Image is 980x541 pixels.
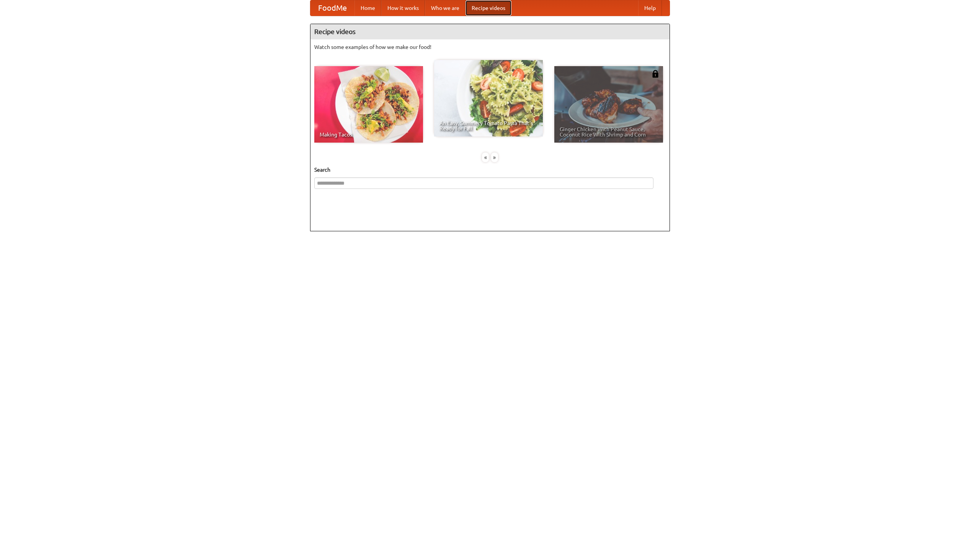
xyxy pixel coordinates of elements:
a: Home [354,0,381,16]
span: An Easy, Summery Tomato Pasta That's Ready for Fall [439,120,537,131]
img: 483408.png [652,70,659,78]
span: Making Tacos [320,132,418,137]
a: Making Tacos [314,66,423,143]
a: Recipe videos [465,0,511,16]
a: Who we are [425,0,465,16]
div: » [491,153,498,162]
a: FoodMe [310,0,354,16]
h4: Recipe videos [310,24,670,39]
div: « [482,153,489,162]
a: How it works [381,0,425,16]
p: Watch some examples of how we make our food! [314,43,666,51]
a: An Easy, Summery Tomato Pasta That's Ready for Fall [434,60,543,136]
h5: Search [314,166,666,174]
a: Help [638,0,662,16]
